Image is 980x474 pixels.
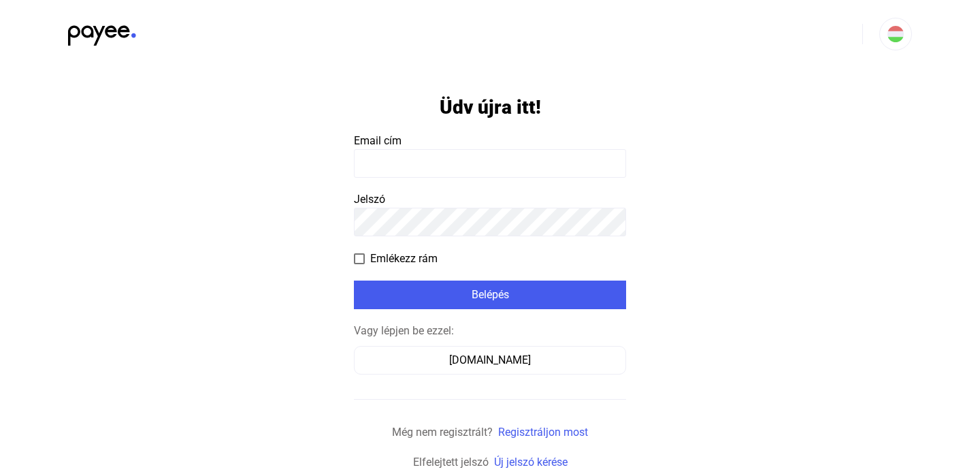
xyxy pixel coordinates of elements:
[359,352,621,368] div: [DOMAIN_NAME]
[413,456,489,469] span: Elfelejtett jelszó
[354,353,626,366] a: [DOMAIN_NAME]
[354,346,626,375] button: [DOMAIN_NAME]
[498,426,588,439] a: Regisztráljon most
[354,281,626,309] button: Belépés
[440,95,541,119] h1: Üdv újra itt!
[494,456,568,469] a: Új jelszó kérése
[370,251,438,267] span: Emlékezz rám
[68,18,136,46] img: black-payee-blue-dot.svg
[887,26,904,42] img: HU
[392,426,493,439] span: Még nem regisztrált?
[354,193,385,206] span: Jelszó
[354,134,402,147] span: Email cím
[879,18,912,50] button: HU
[358,287,622,303] div: Belépés
[354,323,626,339] div: Vagy lépjen be ezzel:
